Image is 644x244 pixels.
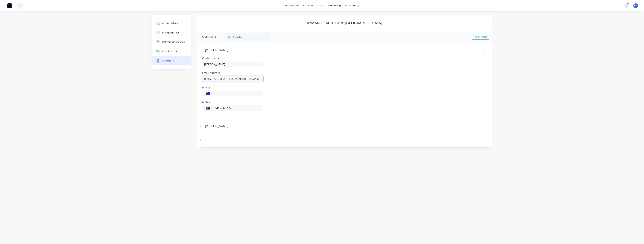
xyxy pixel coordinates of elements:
button: Delivery addresses [152,37,191,47]
div: Mobile [202,101,263,103]
a: dashboard [283,3,301,8]
div: Ryman Healthcare [GEOGRAPHIC_DATA] [307,21,382,25]
input: Search... [233,33,270,41]
div: Collaborate [162,50,177,53]
div: productivity [343,3,361,8]
div: [PERSON_NAME] [205,48,228,52]
span: BM [634,4,637,7]
div: sales [315,3,326,8]
div: Email address [202,72,263,74]
button: Order history [152,19,191,28]
div: products [301,3,315,8]
button: Add contact [472,34,489,40]
div: Phone [202,86,263,89]
div: Contacts [197,31,216,43]
img: Factory [7,3,12,8]
div: Contact name [202,57,263,60]
button: Contacts [152,56,191,65]
div: Billing address [162,31,180,34]
div: Delivery addresses [162,40,185,44]
div: Contacts [162,59,174,62]
button: Billing address [152,28,191,37]
div: Order history [162,22,178,25]
button: Collaborate [152,47,191,56]
div: purchasing [326,3,343,8]
div: [PERSON_NAME] [205,124,228,128]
